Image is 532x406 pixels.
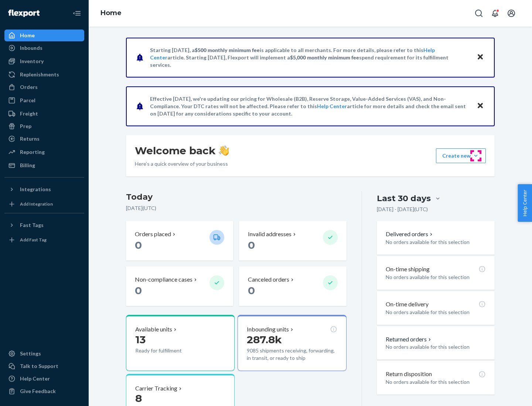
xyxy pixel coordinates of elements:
[100,9,122,17] a: Home
[518,184,532,222] button: Help Center
[504,6,519,21] button: Open account menu
[4,183,84,195] button: Integrations
[126,204,347,212] p: [DATE] ( UTC )
[20,388,56,395] div: Give Feedback
[4,42,84,54] a: Inbounds
[135,333,146,346] span: 13
[135,284,142,297] span: 0
[317,103,347,109] a: Help Center
[20,44,42,52] div: Inbounds
[4,348,84,359] a: Settings
[135,392,142,405] span: 8
[386,230,434,238] button: Delivered orders
[248,230,291,238] p: Invalid addresses
[135,325,172,334] p: Available units
[20,237,47,243] div: Add Fast Tag
[135,144,229,157] h1: Welcome back
[135,384,177,393] p: Carrier Tracking
[20,186,51,193] div: Integrations
[20,375,50,382] div: Help Center
[436,148,486,163] button: Create new
[135,239,142,251] span: 0
[377,193,431,204] div: Last 30 days
[238,315,346,371] button: Inbounding units287.8k9085 shipments receiving, forwarding, in transit, or ready to ship
[126,221,233,261] button: Orders placed 0
[20,221,44,229] div: Fast Tags
[4,133,84,145] a: Returns
[386,370,432,378] p: Return disposition
[386,309,486,316] p: No orders available for this selection
[248,239,255,251] span: 0
[69,6,84,21] button: Close Navigation
[126,191,347,203] h3: Today
[4,69,84,80] a: Replenishments
[20,110,38,117] div: Freight
[20,97,35,104] div: Parcel
[4,146,84,158] a: Reporting
[20,83,38,91] div: Orders
[8,10,40,17] img: Flexport logo
[4,55,84,67] a: Inventory
[20,71,59,78] div: Replenishments
[135,275,192,284] p: Non-compliance cases
[471,6,486,21] button: Open Search Box
[4,81,84,93] a: Orders
[20,350,41,357] div: Settings
[386,343,486,351] p: No orders available for this selection
[4,108,84,120] a: Freight
[247,347,337,362] p: 9085 shipments receiving, forwarding, in transit, or ready to ship
[377,206,428,213] p: [DATE] - [DATE] ( UTC )
[20,32,35,39] div: Home
[247,333,282,346] span: 287.8k
[4,373,84,385] a: Help Center
[290,54,359,61] span: $5,000 monthly minimum fee
[386,238,486,246] p: No orders available for this selection
[239,221,346,261] button: Invalid addresses 0
[4,30,84,41] a: Home
[4,360,84,372] a: Talk to Support
[135,160,229,168] p: Here’s a quick overview of your business
[475,101,485,111] button: Close
[4,120,84,132] a: Prep
[386,265,430,273] p: On-time shipping
[95,3,127,24] ol: breadcrumbs
[239,266,346,306] button: Canceled orders 0
[386,378,486,386] p: No orders available for this selection
[386,335,433,344] button: Returned orders
[20,58,44,65] div: Inventory
[150,47,470,69] p: Starting [DATE], a is applicable to all merchants. For more details, please refer to this article...
[488,6,502,21] button: Open notifications
[20,148,45,156] div: Reporting
[195,47,260,53] span: $500 monthly minimum fee
[247,325,289,334] p: Inbounding units
[386,300,429,309] p: On-time delivery
[20,362,58,370] div: Talk to Support
[248,275,289,284] p: Canceled orders
[219,145,229,156] img: hand-wave emoji
[4,234,84,246] a: Add Fast Tag
[4,385,84,397] button: Give Feedback
[135,230,171,238] p: Orders placed
[150,95,470,117] p: Effective [DATE], we're updating our pricing for Wholesale (B2B), Reserve Storage, Value-Added Se...
[4,198,84,210] a: Add Integration
[20,135,40,142] div: Returns
[4,94,84,106] a: Parcel
[4,219,84,231] button: Fast Tags
[126,315,235,371] button: Available units13Ready for fulfillment
[386,273,486,281] p: No orders available for this selection
[20,201,53,207] div: Add Integration
[135,347,204,354] p: Ready for fulfillment
[475,52,485,63] button: Close
[20,162,35,169] div: Billing
[4,159,84,171] a: Billing
[248,284,255,297] span: 0
[20,123,31,130] div: Prep
[126,266,233,306] button: Non-compliance cases 0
